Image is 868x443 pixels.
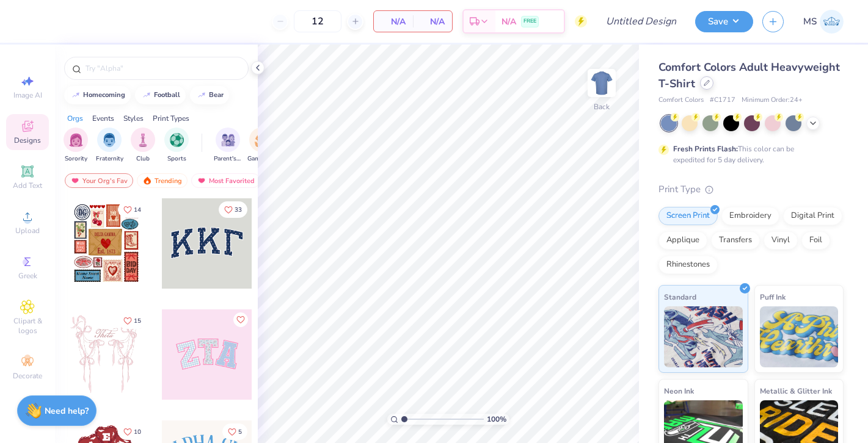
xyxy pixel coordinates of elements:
div: filter for Parent's Weekend [214,128,242,164]
span: 33 [235,207,242,213]
img: Sorority Image [69,133,83,147]
span: Fraternity [96,154,123,164]
span: N/A [420,15,445,28]
div: Orgs [67,113,83,124]
img: Fraternity Image [103,133,116,147]
a: MS [803,10,844,34]
img: Club Image [136,133,150,147]
span: Standard [664,290,696,303]
button: filter button [247,128,275,164]
span: 100 % [487,414,506,425]
div: Applique [658,231,707,250]
span: Image AI [13,90,42,100]
span: 5 [238,429,242,435]
div: Events [92,113,114,124]
div: Styles [123,113,144,124]
div: Back [594,101,610,112]
span: # C1717 [710,95,735,106]
span: Club [136,154,150,164]
button: filter button [131,128,155,164]
span: Decorate [13,371,42,381]
button: filter button [164,128,189,164]
span: Sports [167,154,186,164]
div: Digital Print [783,207,842,225]
span: Parent's Weekend [214,154,242,164]
span: Puff Ink [760,290,786,303]
div: filter for Sorority [64,128,88,164]
img: trend_line.gif [71,92,81,99]
div: Vinyl [764,231,798,250]
div: football [154,92,180,98]
strong: Need help? [45,405,89,417]
img: Game Day Image [255,133,269,147]
button: Like [118,312,147,329]
span: 15 [134,318,141,324]
button: Save [695,11,753,32]
input: – – [294,10,341,32]
button: homecoming [64,86,131,104]
div: Most Favorited [191,173,260,188]
strong: Fresh Prints Flash: [673,144,738,154]
span: Minimum Order: 24 + [742,95,803,106]
button: Like [233,312,248,327]
span: Upload [15,226,40,236]
div: filter for Game Day [247,128,275,164]
button: Like [118,423,147,440]
img: trending.gif [142,176,152,185]
div: filter for Club [131,128,155,164]
span: Sorority [65,154,87,164]
span: 14 [134,207,141,213]
div: homecoming [83,92,125,98]
span: 10 [134,429,141,435]
img: Standard [664,306,743,367]
button: filter button [64,128,88,164]
span: Comfort Colors Adult Heavyweight T-Shirt [658,60,840,91]
div: Embroidery [721,207,779,225]
input: Untitled Design [596,9,686,34]
img: Madeline Schoner [820,10,844,34]
span: MS [803,15,817,29]
img: Puff Ink [760,306,839,367]
span: N/A [381,15,406,28]
div: Transfers [711,231,760,250]
div: Trending [137,173,188,188]
span: Greek [18,271,37,281]
button: Like [222,423,247,440]
button: Like [219,201,247,218]
span: Neon Ink [664,384,694,397]
span: Game Day [247,154,275,164]
span: Clipart & logos [6,316,49,336]
img: trend_line.gif [197,92,206,99]
div: Print Types [153,113,189,124]
button: filter button [214,128,242,164]
img: most_fav.gif [197,176,206,185]
span: Add Text [13,181,42,190]
div: Rhinestones [658,256,718,274]
div: Your Org's Fav [65,173,133,188]
span: Designs [14,135,41,145]
span: FREE [523,17,536,26]
div: Print Type [658,182,844,196]
button: Like [118,201,147,218]
div: Screen Print [658,207,718,225]
input: Try "Alpha" [84,62,241,74]
button: bear [190,86,229,104]
img: Sports Image [170,133,184,147]
button: football [135,86,186,104]
div: bear [209,92,224,98]
img: Parent's Weekend Image [221,133,235,147]
img: trend_line.gif [142,92,151,99]
span: Metallic & Glitter Ink [760,384,832,397]
button: filter button [96,128,123,164]
div: filter for Sports [164,128,189,164]
div: This color can be expedited for 5 day delivery. [673,143,823,165]
span: N/A [501,15,516,28]
span: Comfort Colors [658,95,704,106]
div: filter for Fraternity [96,128,123,164]
img: Back [589,71,614,95]
img: most_fav.gif [70,176,80,185]
div: Foil [801,231,830,250]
